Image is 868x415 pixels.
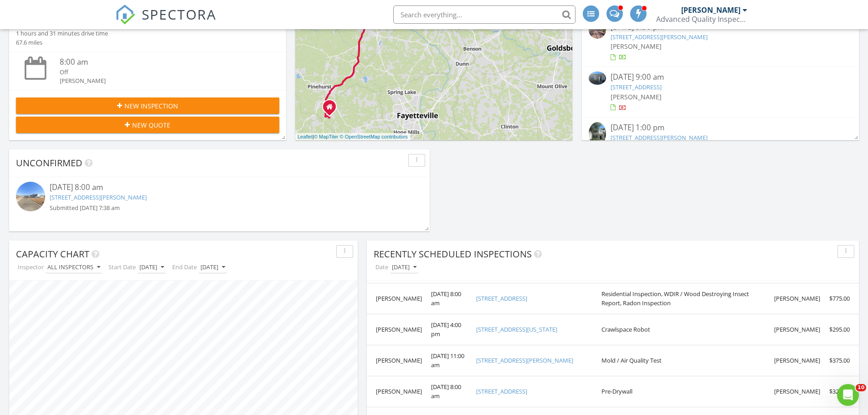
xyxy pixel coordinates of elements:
[374,261,390,273] label: Date
[199,261,227,274] button: [DATE]
[611,122,830,133] div: [DATE] 1:00 pm
[393,5,575,24] input: Search everything...
[50,193,147,201] a: [STREET_ADDRESS][PERSON_NAME]
[597,376,770,407] td: Pre-Drywall
[611,72,830,83] div: [DATE] 9:00 am
[329,107,335,112] div: 2684 McFarland Blue Road, Raeford NC 28376
[16,182,423,214] a: [DATE] 8:00 am [STREET_ADDRESS][PERSON_NAME] Submitted [DATE] 7:38 am
[392,264,416,271] div: [DATE]
[825,314,859,345] td: $295.00
[138,261,166,274] button: [DATE]
[589,21,606,39] img: streetview
[825,345,859,376] td: $375.00
[16,248,89,260] span: Capacity Chart
[170,261,199,273] label: End Date
[50,204,389,212] div: Submitted [DATE] 7:38 am
[611,42,662,51] span: [PERSON_NAME]
[340,134,408,139] a: © OpenStreetMap contributors
[16,29,108,38] div: 1 hours and 31 minutes drive time
[656,15,747,24] div: Advanced Quality Inspections LLC
[597,283,770,314] td: Residential Inspection, WDIR / Wood Destroying Insect Report, Radon Inspection
[476,294,527,302] a: [STREET_ADDRESS]
[107,261,138,273] label: Start Date
[837,384,859,406] iframe: Intercom live chat
[589,122,852,163] a: [DATE] 1:00 pm [STREET_ADDRESS][PERSON_NAME] [PERSON_NAME]
[367,314,426,345] td: [PERSON_NAME]
[50,182,389,193] div: [DATE] 8:00 am
[597,345,770,376] td: Mold / Air Quality Test
[367,376,426,407] td: [PERSON_NAME]
[139,264,164,271] div: [DATE]
[426,314,472,345] td: [DATE] 4:00 pm
[314,134,339,139] a: © MapTiler
[16,97,279,114] button: New Inspection
[611,133,708,142] a: [STREET_ADDRESS][PERSON_NAME]
[115,5,135,25] img: The Best Home Inspection Software - Spectora
[611,92,662,101] span: [PERSON_NAME]
[16,182,45,211] img: streetview
[16,261,46,273] label: Inspector
[115,12,216,31] a: SPECTORA
[825,376,859,407] td: $325.00
[16,157,82,169] span: Unconfirmed
[47,264,100,271] div: All Inspectors
[298,134,313,139] a: Leaflet
[132,120,170,130] span: New Quote
[142,5,216,24] span: SPECTORA
[60,68,257,77] div: Off
[426,376,472,407] td: [DATE] 8:00 am
[390,261,418,274] button: [DATE]
[60,77,257,85] div: [PERSON_NAME]
[770,345,825,376] td: [PERSON_NAME]
[60,56,257,68] div: 8:00 am
[681,5,740,15] div: [PERSON_NAME]
[589,21,852,62] a: [DATE] 3:30 pm [STREET_ADDRESS][PERSON_NAME] [PERSON_NAME]
[770,314,825,345] td: [PERSON_NAME]
[476,387,527,395] a: [STREET_ADDRESS]
[426,283,472,314] td: [DATE] 8:00 am
[374,248,532,260] span: Recently Scheduled Inspections
[16,117,279,133] button: New Quote
[589,72,606,85] img: 9359104%2Fcover_photos%2Fz9ZSQ9JBrgmlxrs6XjFb%2Fsmall.jpg
[770,376,825,407] td: [PERSON_NAME]
[825,283,859,314] td: $775.00
[367,283,426,314] td: [PERSON_NAME]
[611,33,708,41] a: [STREET_ADDRESS][PERSON_NAME]
[367,345,426,376] td: [PERSON_NAME]
[426,345,472,376] td: [DATE] 11:00 am
[295,133,410,141] div: |
[46,261,102,274] button: All Inspectors
[124,101,178,111] span: New Inspection
[476,325,557,333] a: [STREET_ADDRESS][US_STATE]
[589,122,606,145] img: 9361203%2Fcover_photos%2FwkJBQaGSHYHH4OvHvK3d%2Fsmall.jpg
[200,264,225,271] div: [DATE]
[589,72,852,112] a: [DATE] 9:00 am [STREET_ADDRESS] [PERSON_NAME]
[611,83,662,91] a: [STREET_ADDRESS]
[770,283,825,314] td: [PERSON_NAME]
[856,384,866,391] span: 10
[16,38,108,47] div: 67.6 miles
[476,356,573,364] a: [STREET_ADDRESS][PERSON_NAME]
[597,314,770,345] td: Crawlspace Robot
